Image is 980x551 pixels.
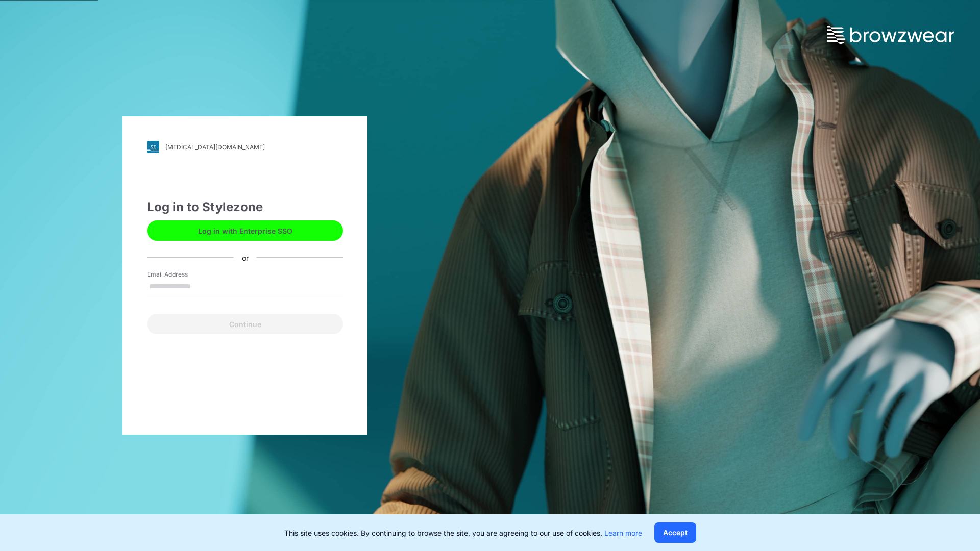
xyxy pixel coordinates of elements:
[147,141,343,153] a: [MEDICAL_DATA][DOMAIN_NAME]
[147,141,159,153] img: svg+xml;base64,PHN2ZyB3aWR0aD0iMjgiIGhlaWdodD0iMjgiIHZpZXdCb3g9IjAgMCAyOCAyOCIgZmlsbD0ibm9uZSIgeG...
[604,529,642,537] a: Learn more
[147,198,343,216] div: Log in to Stylezone
[827,26,954,44] img: browzwear-logo.73288ffb.svg
[165,143,265,151] div: [MEDICAL_DATA][DOMAIN_NAME]
[147,270,218,279] label: Email Address
[234,252,257,263] div: or
[654,522,696,543] button: Accept
[147,220,343,241] button: Log in with Enterprise SSO
[284,528,642,538] p: This site uses cookies. By continuing to browse the site, you are agreeing to our use of cookies.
